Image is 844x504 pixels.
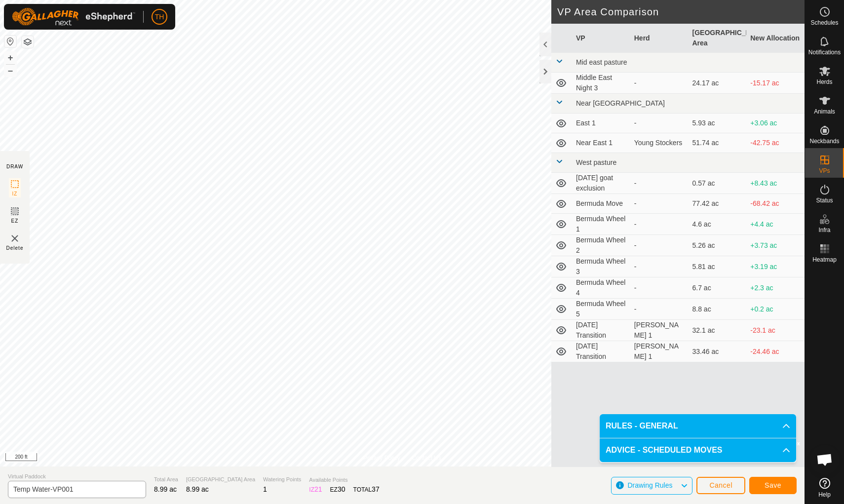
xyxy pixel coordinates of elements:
th: New Allocation [746,24,805,53]
span: 8.99 ac [186,485,209,493]
td: 6.7 ac [689,277,747,299]
th: [GEOGRAPHIC_DATA] Area [689,24,747,53]
td: +3.73 ac [746,235,805,256]
div: [PERSON_NAME] 1 [634,341,685,362]
button: Reset Map [4,36,16,47]
td: -23.1 ac [746,320,805,341]
td: 4.6 ac [689,214,747,235]
span: Cancel [709,481,732,489]
span: ADVICE - SCHEDULED MOVES [606,444,722,456]
span: Animals [814,109,835,115]
div: - [634,118,685,128]
span: Herds [816,79,832,85]
span: Mid east pasture [576,58,627,66]
div: IZ [309,484,322,495]
td: +8.43 ac [746,173,805,194]
a: Contact Us [412,454,441,463]
td: 51.74 ac [689,133,747,153]
span: 1 [263,485,267,493]
td: [DATE] Transition [572,320,630,341]
td: -42.75 ac [746,133,805,153]
span: Virtual Paddock [8,472,146,481]
span: Status [816,197,833,203]
td: +2.3 ac [746,277,805,299]
p-accordion-header: ADVICE - SCHEDULED MOVES [600,438,796,462]
td: [DATE] Transition [572,341,630,362]
td: Bermuda Wheel 1 [572,214,630,235]
td: [DATE] goat exclusion [572,173,630,194]
td: 5.81 ac [689,256,747,277]
div: - [634,262,685,272]
button: + [4,52,16,64]
span: EZ [11,217,19,225]
div: - [634,198,685,209]
td: 5.26 ac [689,235,747,256]
td: 77.42 ac [689,194,747,214]
span: Help [818,492,831,498]
div: DRAW [6,163,23,170]
button: Map Layers [22,36,34,48]
span: Notifications [808,49,841,55]
td: 24.17 ac [689,73,747,94]
span: 30 [338,485,345,493]
div: Open chat [810,445,840,474]
a: Privacy Policy [363,454,400,463]
div: TOTAL [353,484,380,495]
span: West pasture [576,158,616,166]
div: - [634,283,685,293]
td: Bermuda Wheel 4 [572,277,630,299]
td: -15.17 ac [746,73,805,94]
td: East 1 [572,114,630,133]
td: 33.46 ac [689,341,747,362]
td: +3.06 ac [746,114,805,133]
td: -24.46 ac [746,341,805,362]
div: - [634,219,685,230]
span: Neckbands [809,138,839,144]
span: Delete [6,244,24,252]
span: 37 [372,485,380,493]
span: Near [GEOGRAPHIC_DATA] [576,99,665,107]
td: Bermuda Wheel 3 [572,256,630,277]
td: Near East 1 [572,133,630,153]
td: 8.8 ac [689,299,747,320]
td: 0.57 ac [689,173,747,194]
span: Drawing Rules [627,481,672,489]
button: Cancel [696,477,745,494]
span: TH [155,12,164,22]
span: [GEOGRAPHIC_DATA] Area [186,475,255,484]
span: Available Points [309,476,379,484]
span: Total Area [154,475,178,484]
span: RULES - GENERAL [606,420,678,432]
td: 5.93 ac [689,114,747,133]
span: Watering Points [263,475,301,484]
td: 32.1 ac [689,320,747,341]
button: – [4,65,16,77]
div: - [634,178,685,189]
td: +0.2 ac [746,299,805,320]
span: VPs [819,168,830,174]
td: +4.4 ac [746,214,805,235]
span: Infra [818,227,830,233]
span: Save [765,481,781,489]
div: - [634,304,685,314]
button: Save [749,477,797,494]
img: VP [9,233,21,244]
span: Schedules [810,20,838,26]
a: Help [805,474,844,502]
span: 21 [314,485,322,493]
p-accordion-header: RULES - GENERAL [600,414,796,438]
th: Herd [630,24,689,53]
td: Bermuda Wheel 2 [572,235,630,256]
img: Gallagher Logo [12,8,135,26]
div: Young Stockers [634,138,685,148]
span: Heatmap [812,257,837,263]
div: - [634,78,685,88]
td: Bermuda Move [572,194,630,214]
td: -68.42 ac [746,194,805,214]
td: +3.19 ac [746,256,805,277]
span: 8.99 ac [154,485,177,493]
td: Middle East Night 3 [572,73,630,94]
div: - [634,240,685,251]
h2: VP Area Comparison [557,6,805,18]
div: EZ [330,484,345,495]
